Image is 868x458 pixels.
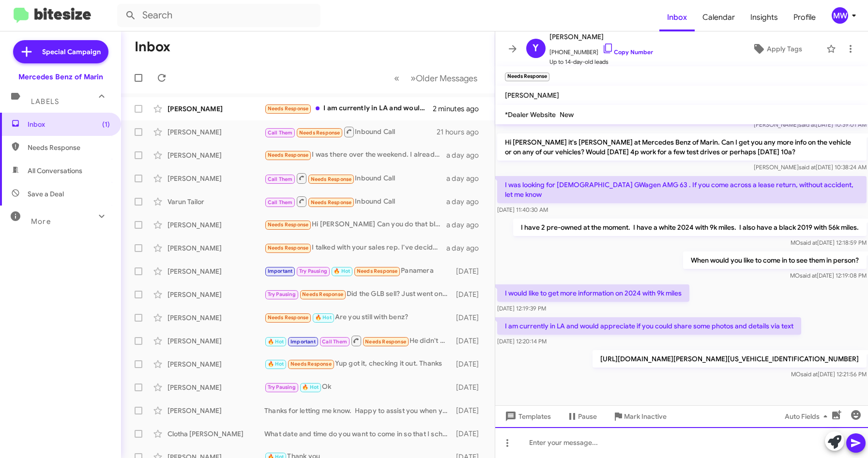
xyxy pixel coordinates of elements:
[264,126,437,138] div: Inbound Call
[264,195,446,207] div: Inbound Call
[549,57,653,67] span: Up to 14-day-old leads
[268,105,309,112] span: Needs Response
[168,359,264,369] div: [PERSON_NAME]
[497,305,546,312] span: [DATE] 12:19:39 PM
[311,199,352,206] span: Needs Response
[264,219,446,230] div: Hi [PERSON_NAME] Can you do that blue eqb loaner car as a 2 year lease at $249 and $3000 down. Th...
[411,72,416,84] span: »
[659,3,695,31] a: Inbox
[268,222,309,228] span: Needs Response
[453,406,487,415] div: [DATE]
[791,370,866,378] span: MO [DATE] 12:21:56 PM
[264,312,453,323] div: Are you still with benz?
[168,383,264,392] div: [PERSON_NAME]
[264,266,453,277] div: Panamera
[453,336,487,346] div: [DATE]
[800,370,817,378] span: said at
[268,361,284,367] span: 🔥 Hot
[28,119,110,129] span: Inbox
[264,242,446,253] div: I talked with your sales rep. I've decided to go a different route. Thanks
[497,317,801,335] p: I am currently in LA and would appreciate if you could share some photos and details via text
[578,408,597,425] span: Pause
[560,110,574,119] span: New
[268,384,296,390] span: Try Pausing
[264,335,453,347] div: He didn't use his business account last time and they said the other income wasn't all that great
[785,408,831,425] span: Auto Fields
[264,172,446,184] div: Inbound Call
[453,359,487,369] div: [DATE]
[533,41,539,56] span: Y
[832,7,848,24] div: MW
[497,133,867,161] p: Hi [PERSON_NAME] it's [PERSON_NAME] at Mercedes Benz of Marin. Can I get you any more info on the...
[264,429,453,439] div: What date and time do you want to come in so that I schedule you for an appointment? This way, I ...
[42,47,101,57] span: Special Campaign
[302,384,319,390] span: 🔥 Hot
[28,166,82,176] span: All Conversations
[388,68,405,88] button: Previous
[453,290,487,299] div: [DATE]
[357,268,398,274] span: Needs Response
[453,383,487,392] div: [DATE]
[117,4,320,27] input: Search
[767,40,802,58] span: Apply Tags
[315,314,332,321] span: 🔥 Hot
[299,268,327,274] span: Try Pausing
[433,104,487,114] div: 2 minutes ago
[602,48,653,56] a: Copy Number
[28,143,110,152] span: Needs Response
[592,350,866,368] p: [URL][DOMAIN_NAME][PERSON_NAME][US_VEHICLE_IDENTIFICATION_NUMBER]
[290,361,332,367] span: Needs Response
[365,339,406,345] span: Needs Response
[497,176,867,203] p: I was looking for [DEMOGRAPHIC_DATA] GWagen AMG 63 . If you come across a lease return, without a...
[168,336,264,346] div: [PERSON_NAME]
[302,291,343,297] span: Needs Response
[731,40,822,58] button: Apply Tags
[416,73,477,84] span: Older Messages
[505,73,549,81] small: Needs Response
[446,197,487,207] div: a day ago
[28,189,64,199] span: Save a Deal
[322,339,347,345] span: Call Them
[446,243,487,253] div: a day ago
[264,289,453,300] div: Did the GLB sell? Just went on the website and couldn't see anything?
[268,291,296,297] span: Try Pausing
[168,127,264,137] div: [PERSON_NAME]
[268,245,309,251] span: Needs Response
[168,174,264,183] div: [PERSON_NAME]
[549,31,653,43] span: [PERSON_NAME]
[405,68,483,88] button: Next
[168,290,264,299] div: [PERSON_NAME]
[264,382,453,393] div: Ok
[168,220,264,230] div: [PERSON_NAME]
[624,408,667,425] span: Mark Inactive
[135,39,170,55] h1: Inbox
[798,163,815,171] span: said at
[437,127,487,137] div: 21 hours ago
[453,429,487,439] div: [DATE]
[497,338,547,345] span: [DATE] 12:20:14 PM
[753,121,866,128] span: [PERSON_NAME] [DATE] 10:39:01 AM
[268,199,293,206] span: Call Them
[311,176,352,182] span: Needs Response
[453,313,487,323] div: [DATE]
[168,104,264,114] div: [PERSON_NAME]
[777,408,839,425] button: Auto Fields
[18,72,103,82] div: Mercedes Benz of Marin
[786,3,823,31] span: Profile
[264,103,433,114] div: I am currently in LA and would appreciate if you could share some photos and details via text
[268,130,293,136] span: Call Them
[505,91,559,100] span: [PERSON_NAME]
[102,119,110,129] span: (1)
[389,68,483,88] nav: Page navigation example
[168,150,264,160] div: [PERSON_NAME]
[505,110,556,119] span: *Dealer Website
[168,243,264,253] div: [PERSON_NAME]
[268,339,284,345] span: 🔥 Hot
[695,3,743,31] a: Calendar
[743,3,786,31] a: Insights
[503,408,551,425] span: Templates
[790,239,866,246] span: MO [DATE] 12:18:59 PM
